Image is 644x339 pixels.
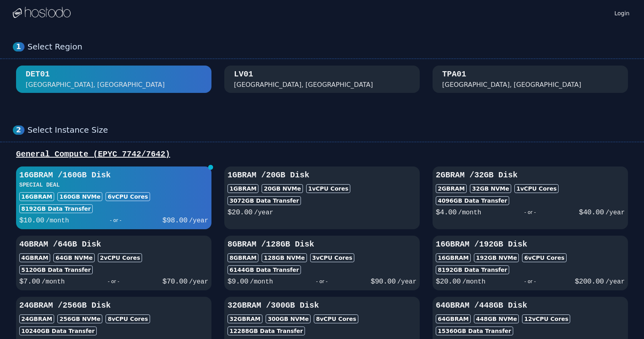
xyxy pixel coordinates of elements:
h3: SPECIAL DEAL [19,181,208,189]
div: 24GB RAM [19,314,54,323]
h3: 2GB RAM / 32 GB Disk [436,170,625,181]
span: /month [250,278,273,286]
h3: 8GB RAM / 128 GB Disk [228,239,416,250]
div: 12288 GB Data Transfer [228,327,305,335]
a: Login [613,8,631,17]
button: 2GBRAM /32GB Disk2GBRAM32GB NVMe1vCPU Cores4096GB Data Transfer$4.00/month- or -$40.00/year [433,166,628,229]
span: $ 70.00 [163,277,187,286]
span: $ 7.00 [19,277,40,286]
span: /year [605,209,625,216]
button: 8GBRAM /128GB Disk8GBRAM128GB NVMe3vCPU Cores6144GB Data Transfer$9.00/month- or -$90.00/year [224,236,420,290]
span: $ 20.00 [228,208,252,216]
div: 2GB RAM [436,184,467,193]
h3: 16GB RAM / 160 GB Disk [19,170,208,181]
div: 4GB RAM [19,253,50,262]
h3: 4GB RAM / 64 GB Disk [19,239,208,250]
div: 8GB RAM [228,253,258,262]
div: 5120 GB Data Transfer [19,265,93,274]
div: 160 GB NVMe [57,192,102,201]
h3: 16GB RAM / 192 GB Disk [436,239,625,250]
div: 16GB RAM [436,253,471,262]
div: 2 [13,125,24,135]
div: TPA01 [442,69,466,80]
button: 16GBRAM /192GB Disk16GBRAM192GB NVMe6vCPU Cores8192GB Data Transfer$20.00/month- or -$200.00/year [433,236,628,290]
span: /month [42,278,65,286]
div: 16GB RAM [19,192,54,201]
span: /month [458,209,481,216]
div: 192 GB NVMe [474,253,519,262]
div: 32GB RAM [228,314,262,323]
div: 8 vCPU Cores [314,314,358,323]
div: 128 GB NVMe [262,253,307,262]
img: Logo [13,7,71,19]
div: 6 vCPU Cores [106,192,150,201]
span: /month [462,278,486,286]
div: 3 vCPU Cores [310,253,354,262]
button: LV01 [GEOGRAPHIC_DATA], [GEOGRAPHIC_DATA] [224,66,420,93]
span: /year [605,278,625,286]
span: $ 10.00 [19,216,44,224]
div: 10240 GB Data Transfer [19,327,97,335]
button: TPA01 [GEOGRAPHIC_DATA], [GEOGRAPHIC_DATA] [433,66,628,93]
div: 300 GB NVMe [266,314,311,323]
div: 1 vCPU Cores [306,184,350,193]
div: 1 [13,42,24,51]
span: /year [254,209,273,216]
div: Select Instance Size [28,125,631,135]
span: $ 200.00 [575,277,604,286]
h3: 64GB RAM / 448 GB Disk [436,300,625,311]
div: General Compute (EPYC 7742/7642) [13,149,631,160]
span: $ 20.00 [436,277,461,286]
div: 32 GB NVMe [470,184,511,193]
div: [GEOGRAPHIC_DATA], [GEOGRAPHIC_DATA] [26,80,165,90]
div: 6 vCPU Cores [522,253,566,262]
div: [GEOGRAPHIC_DATA], [GEOGRAPHIC_DATA] [234,80,373,90]
div: 256 GB NVMe [57,314,102,323]
span: /year [189,278,208,286]
span: /month [46,217,69,224]
div: 3072 GB Data Transfer [228,196,301,205]
div: LV01 [234,69,253,80]
div: 15360 GB Data Transfer [436,327,513,335]
span: /year [397,278,416,286]
div: 8192 GB Data Transfer [19,204,93,213]
button: 4GBRAM /64GB Disk4GBRAM64GB NVMe2vCPU Cores5120GB Data Transfer$7.00/month- or -$70.00/year [16,236,211,290]
div: - or - [65,276,162,287]
div: 6144 GB Data Transfer [228,265,301,274]
div: DET01 [26,69,50,80]
div: 2 vCPU Cores [98,253,142,262]
div: 64 GB NVMe [53,253,95,262]
span: $ 98.00 [163,216,187,224]
button: 16GBRAM /160GB DiskSPECIAL DEAL16GBRAM160GB NVMe6vCPU Cores8192GB Data Transfer$10.00/month- or -... [16,166,211,229]
div: - or - [273,276,370,287]
div: 1 vCPU Cores [514,184,559,193]
div: 1GB RAM [228,184,258,193]
span: $ 9.00 [228,277,248,286]
div: 12 vCPU Cores [522,314,570,323]
h3: 32GB RAM / 300 GB Disk [228,300,416,311]
span: $ 90.00 [371,277,396,286]
div: 4096 GB Data Transfer [436,196,509,205]
h3: 24GB RAM / 256 GB Disk [19,300,208,311]
div: 448 GB NVMe [474,314,519,323]
button: DET01 [GEOGRAPHIC_DATA], [GEOGRAPHIC_DATA] [16,66,211,93]
div: 8192 GB Data Transfer [436,265,509,274]
div: 64GB RAM [436,314,471,323]
div: 20 GB NVMe [262,184,303,193]
span: $ 40.00 [579,208,604,216]
div: - or - [486,276,575,287]
div: Select Region [28,42,631,52]
h3: 1GB RAM / 20 GB Disk [228,170,416,181]
span: $ 4.00 [436,208,457,216]
div: - or - [481,207,579,218]
span: /year [189,217,208,224]
div: - or - [69,215,163,226]
div: [GEOGRAPHIC_DATA], [GEOGRAPHIC_DATA] [442,80,581,90]
button: 1GBRAM /20GB Disk1GBRAM20GB NVMe1vCPU Cores3072GB Data Transfer$20.00/year [224,166,420,229]
div: 8 vCPU Cores [106,314,150,323]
